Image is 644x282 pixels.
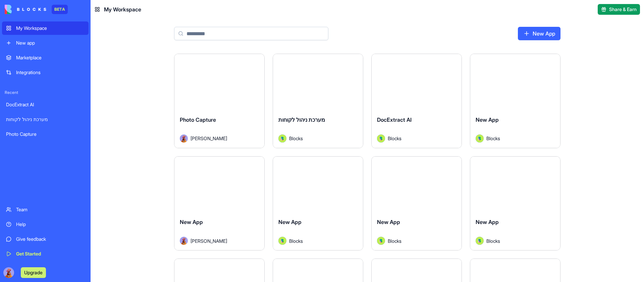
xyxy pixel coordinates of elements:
[388,237,401,244] span: Blocks
[371,156,462,251] a: New AppAvatarBlocks
[16,54,85,61] div: Marketplace
[377,237,385,245] img: Avatar
[5,5,68,14] a: BETA
[180,116,216,123] span: Photo Capture
[2,98,89,111] a: DocExtract AI
[16,206,85,213] div: Team
[3,267,14,278] img: Kuku_Large_sla5px.png
[278,219,302,225] span: New App
[6,116,85,123] div: מערכת ניהול לקוחות
[6,101,85,108] div: DocExtract AI
[16,250,85,257] div: Get Started
[273,54,363,148] a: מערכת ניהול לקוחותAvatarBlocks
[476,237,484,245] img: Avatar
[16,221,85,228] div: Help
[377,219,400,225] span: New App
[191,237,227,244] span: [PERSON_NAME]
[191,135,227,142] span: [PERSON_NAME]
[16,40,85,46] div: New app
[273,156,363,251] a: New AppAvatarBlocks
[21,269,46,276] a: Upgrade
[180,219,203,225] span: New App
[104,5,141,13] span: My Workspace
[289,237,303,244] span: Blocks
[289,135,303,142] span: Blocks
[371,54,462,148] a: DocExtract AIAvatarBlocks
[470,54,560,148] a: New AppAvatarBlocks
[476,116,499,123] span: New App
[2,218,89,231] a: Help
[2,247,89,261] a: Get Started
[278,237,286,245] img: Avatar
[180,237,188,245] img: Avatar
[180,134,188,143] img: Avatar
[2,66,89,79] a: Integrations
[16,236,85,242] div: Give feedback
[6,131,85,137] div: Photo Capture
[174,156,265,251] a: New AppAvatar[PERSON_NAME]
[377,116,412,123] span: DocExtract AI
[21,267,46,278] button: Upgrade
[518,27,560,40] a: New App
[609,6,637,13] span: Share & Earn
[2,203,89,216] a: Team
[476,134,484,143] img: Avatar
[476,219,499,225] span: New App
[16,25,85,32] div: My Workspace
[470,156,560,251] a: New AppAvatarBlocks
[2,127,89,141] a: Photo Capture
[2,90,89,95] span: Recent
[174,54,265,148] a: Photo CaptureAvatar[PERSON_NAME]
[486,237,500,244] span: Blocks
[2,113,89,126] a: מערכת ניהול לקוחות
[5,5,46,14] img: logo
[52,5,68,14] div: BETA
[278,116,325,123] span: מערכת ניהול לקוחות
[278,134,286,143] img: Avatar
[2,232,89,246] a: Give feedback
[16,69,85,76] div: Integrations
[2,51,89,64] a: Marketplace
[2,36,89,50] a: New app
[486,135,500,142] span: Blocks
[388,135,401,142] span: Blocks
[2,21,89,35] a: My Workspace
[377,134,385,143] img: Avatar
[598,4,640,15] button: Share & Earn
